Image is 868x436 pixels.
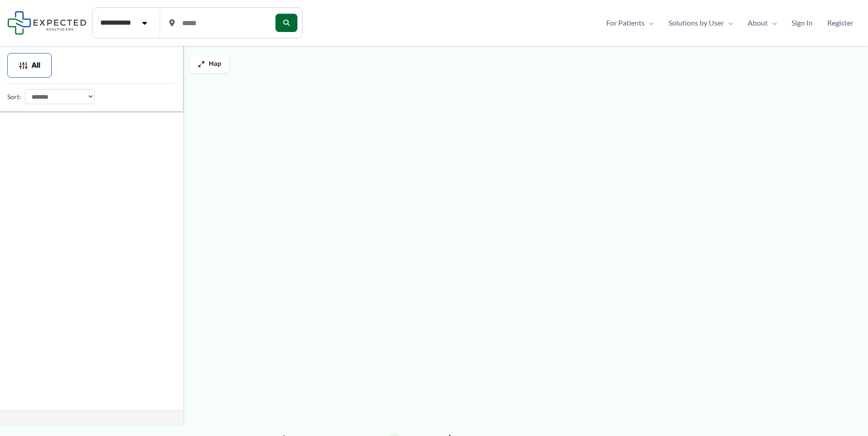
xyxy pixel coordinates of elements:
span: Sign In [792,16,813,30]
span: Solutions by User [669,16,724,30]
span: Menu Toggle [724,16,733,30]
a: Solutions by UserMenu Toggle [661,16,740,30]
span: Menu Toggle [768,16,777,30]
a: AboutMenu Toggle [740,16,784,30]
button: All [7,53,52,78]
img: Expected Healthcare Logo - side, dark font, small [7,11,86,34]
span: Map [209,60,221,68]
a: Sign In [784,16,820,30]
span: For Patients [606,16,645,30]
a: For PatientsMenu Toggle [599,16,661,30]
img: Filter [19,61,28,70]
img: Maximize [198,60,205,68]
span: About [748,16,768,30]
button: Map [190,55,229,73]
span: Register [827,16,853,30]
label: Sort: [7,91,21,103]
span: All [32,62,40,69]
a: Register [820,16,861,30]
span: Menu Toggle [645,16,654,30]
